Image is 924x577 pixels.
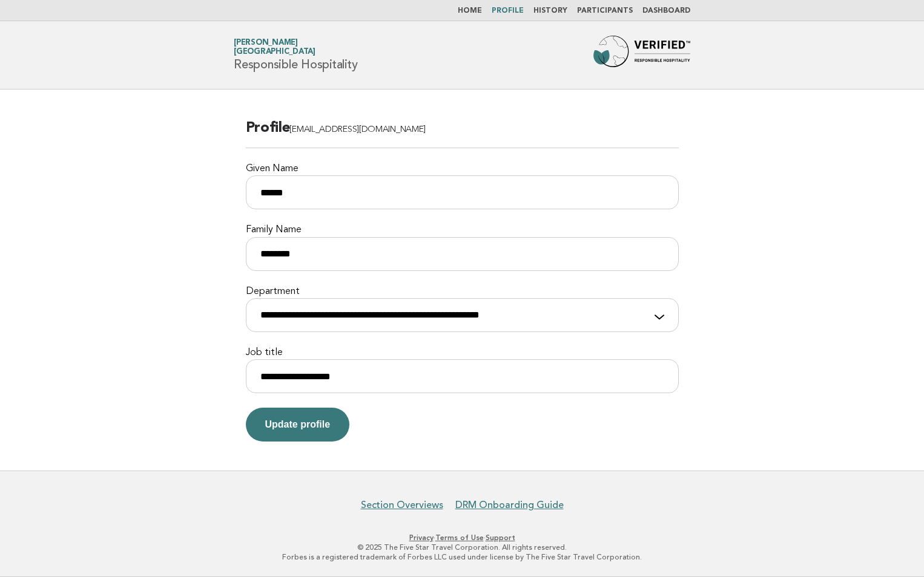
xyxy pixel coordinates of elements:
[435,533,484,542] a: Terms of Use
[246,347,679,359] label: Job title
[593,36,690,74] img: Forbes Travel Guide
[91,543,833,552] p: © 2025 The Five Star Travel Corporation. All rights reserved.
[455,499,564,511] a: DRM Onboarding Guide
[246,163,679,175] label: Given Name
[577,7,633,15] a: Participants
[533,7,567,15] a: History
[246,119,679,148] h2: Profile
[492,7,524,15] a: Profile
[246,408,350,442] button: Update profile
[91,533,833,543] p: · ·
[234,48,315,56] span: [GEOGRAPHIC_DATA]
[486,533,515,542] a: Support
[458,7,482,15] a: Home
[361,499,443,511] a: Section Overviews
[289,125,426,134] span: [EMAIL_ADDRESS][DOMAIN_NAME]
[409,533,434,542] a: Privacy
[642,7,690,15] a: Dashboard
[246,285,679,298] label: Department
[91,552,833,562] p: Forbes is a registered trademark of Forbes LLC used under license by The Five Star Travel Corpora...
[246,224,679,236] label: Family Name
[234,39,357,71] h1: Responsible Hospitality
[234,39,315,56] a: [PERSON_NAME][GEOGRAPHIC_DATA]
